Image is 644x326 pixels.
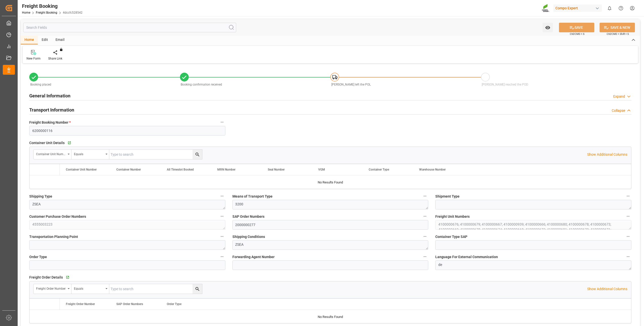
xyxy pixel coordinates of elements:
[34,284,71,294] button: open menu
[422,253,428,260] button: Forwarding Agent Number
[219,213,225,220] button: Customer Purchase Order Numbers
[36,151,66,156] div: Container Unit Number
[26,56,41,61] div: New Form
[167,168,194,171] span: All Timeslot Booked
[116,168,141,171] span: Container Number
[22,2,83,10] div: Freight Booking
[615,3,627,14] button: Help Center
[38,36,52,44] div: Edit
[71,284,109,294] button: open menu
[29,194,52,199] span: Shipping Type
[559,23,594,32] button: SAVE
[543,23,553,32] button: open menu
[219,233,225,240] button: Transportation Planning Point
[29,234,78,239] span: Transportation Planning Point
[109,284,202,294] input: Type to search
[625,193,631,199] button: Shipment Type
[21,36,38,44] div: Home
[542,4,550,13] img: Screenshot%202023-09-29%20at%2010.02.21.png_1712312052.png
[435,220,631,230] textarea: 4100000676; 4100000679; 4100000667; 4100000939; 4100000666; 4100000680; 4100000678; 4100000673; 4...
[607,32,629,36] span: Ctrl/CMD + Shift + S
[29,254,47,260] span: Order Type
[109,150,202,159] input: Type to search
[600,23,635,32] button: SAVE & NEW
[29,275,63,280] span: Freight Order Details
[193,284,202,294] button: search button
[553,5,602,12] div: Compo Expert
[625,213,631,220] button: Freight Unit Numbers
[29,106,74,113] h2: Transport Information
[22,11,30,14] a: Home
[29,92,70,99] h2: General Information
[625,253,631,260] button: Language For External Communication
[193,150,202,159] button: search button
[30,83,51,86] span: Booking placed
[71,150,109,159] button: open menu
[217,168,235,171] span: MRN Number
[74,151,104,156] div: Equals
[29,220,225,230] textarea: 4555003223
[232,200,428,209] textarea: 3200
[116,302,143,306] span: SAP Order Numbers
[419,168,446,171] span: Warehouse Number
[29,214,86,219] span: Customer Purchase Order Numbers
[331,83,371,86] span: [PERSON_NAME] left the POL
[66,168,97,171] span: Container Unit Number
[181,83,222,86] span: Booking confirmation received
[613,94,625,99] div: Expand
[167,302,181,306] span: Order Type
[422,233,428,240] button: Shipping Conditions
[29,200,225,209] textarea: ZSEA
[435,260,631,270] textarea: de
[34,150,71,159] button: open menu
[268,168,285,171] span: Seal Number
[232,234,265,239] span: Shipping Conditions
[232,254,275,260] span: Forwarding Agent Number
[74,285,104,291] div: Equals
[219,253,225,260] button: Order Type
[625,233,631,240] button: Container Type SAP
[612,108,625,113] div: Collapse
[435,214,470,219] span: Freight Unit Numbers
[482,83,528,86] span: [PERSON_NAME] reached the POD
[435,234,467,239] span: Container Type SAP
[36,11,57,14] a: Freight Booking
[553,3,604,13] button: Compo Expert
[435,194,460,199] span: Shipment Type
[587,286,627,292] p: Show Additional Columns
[318,168,325,171] span: VGM
[587,152,627,157] p: Show Additional Columns
[570,32,584,36] span: Ctrl/CMD + S
[29,120,71,125] span: Freight Booking Number
[52,36,68,44] div: Email
[23,23,236,32] input: Search Fields
[29,140,65,146] span: Container Unit Details
[232,240,428,250] textarea: ZSEA
[369,168,389,171] span: Container Type
[435,254,498,260] span: Language For External Communication
[422,193,428,199] button: Means of Transport Type
[219,193,225,199] button: Shipping Type
[36,285,66,291] div: Freight Order Number
[219,119,225,125] button: Freight Booking Number *
[232,214,264,219] span: SAP Order Numbers
[66,302,95,306] span: Freight Order Number
[422,213,428,220] button: SAP Order Numbers
[604,3,615,14] button: show 0 new notifications
[232,194,273,199] span: Means of Transport Type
